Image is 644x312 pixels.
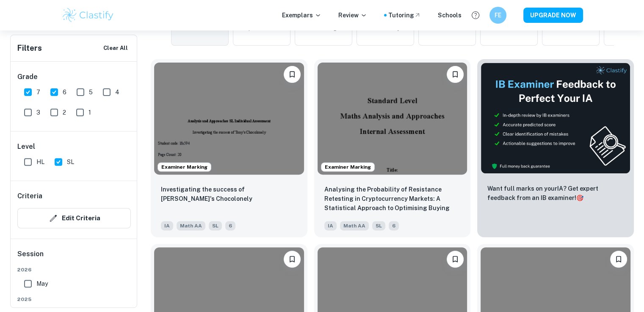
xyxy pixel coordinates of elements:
h6: Level [17,142,131,152]
span: SL [372,221,385,230]
span: HL [36,157,44,167]
span: May [36,279,48,288]
span: IA [161,221,173,230]
p: Investigating the success of Tony's Chocolonely [161,185,297,203]
h6: Criteria [17,191,42,201]
span: 5 [89,88,93,97]
span: IA [324,221,337,230]
a: Examiner MarkingBookmarkAnalysing the Probability of Resistance Retesting in Cryptocurrency Marke... [314,59,471,237]
p: Review [338,11,367,20]
button: Clear All [101,42,130,55]
a: Tutoring [388,11,421,20]
span: 4 [115,88,119,97]
button: FE [489,7,506,24]
a: Schools [438,11,462,20]
img: Thumbnail [481,63,630,174]
button: Bookmark [447,251,464,268]
span: Math AA [177,221,205,230]
span: 2026 [17,266,131,274]
span: SL [67,157,74,167]
span: 6 [225,221,235,230]
span: 🎯 [576,194,583,201]
span: SL [209,221,222,230]
button: Edit Criteria [17,208,131,228]
span: Math AA [340,221,369,230]
h6: Grade [17,72,131,82]
h6: FE [493,11,503,20]
img: Math AA IA example thumbnail: Investigating the success of Tony's Choc [154,63,304,175]
a: ThumbnailWant full marks on yourIA? Get expert feedback from an IB examiner! [477,59,634,237]
p: Analysing the Probability of Resistance Retesting in Cryptocurrency Markets: A Statistical Approa... [324,185,461,213]
img: Math AA IA example thumbnail: Analysing the Probability of Resistance [318,63,467,175]
button: Bookmark [610,251,627,268]
span: Examiner Marking [321,163,374,171]
img: Clastify logo [61,7,115,24]
button: Bookmark [447,66,464,83]
button: Help and Feedback [468,8,483,22]
button: Bookmark [284,251,301,268]
h6: Filters [17,42,42,54]
span: Examiner Marking [158,163,211,171]
button: Bookmark [284,66,301,83]
span: 1 [88,108,91,117]
span: 6 [63,88,66,97]
span: 2025 [17,296,131,303]
a: Examiner MarkingBookmarkInvestigating the success of Tony's ChocolonelyIAMath AASL6 [151,59,307,237]
span: 2 [63,108,66,117]
span: 6 [389,221,399,230]
button: UPGRADE NOW [523,8,583,23]
span: 3 [36,108,40,117]
p: Exemplars [282,11,321,20]
h6: Session [17,249,131,266]
p: Want full marks on your IA ? Get expert feedback from an IB examiner! [487,184,624,203]
span: 7 [36,88,40,97]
